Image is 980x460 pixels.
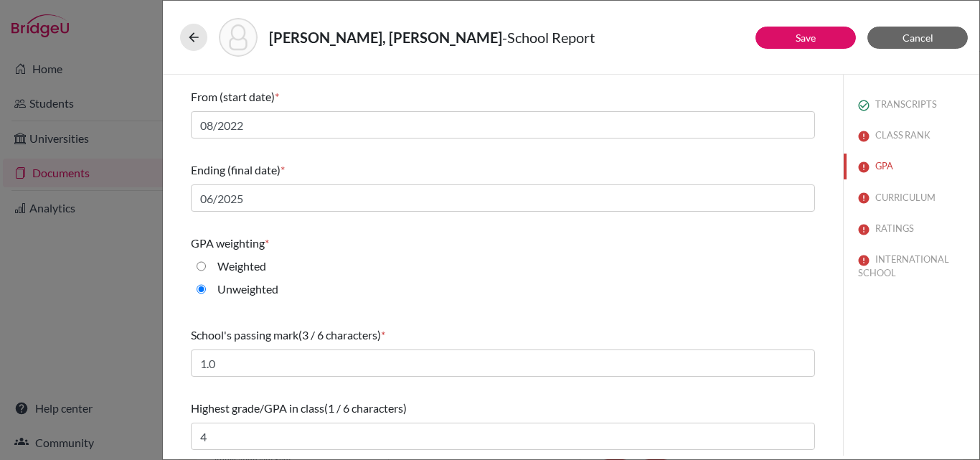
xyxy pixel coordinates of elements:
span: (1 / 6 characters) [324,401,407,415]
button: CURRICULUM [844,185,979,210]
span: Ending (final date) [191,163,281,177]
button: CLASS RANK [844,123,979,148]
label: Weighted [217,258,266,275]
img: error-544570611efd0a2d1de9.svg [858,224,870,235]
button: TRANSCRIPTS [844,92,979,117]
img: error-544570611efd0a2d1de9.svg [858,161,870,173]
label: Unweighted [217,281,278,298]
img: error-544570611efd0a2d1de9.svg [858,255,870,266]
img: error-544570611efd0a2d1de9.svg [858,192,870,204]
img: check_circle_outline-e4d4ac0f8e9136db5ab2.svg [858,100,870,111]
span: School's passing mark [191,328,298,342]
span: (3 / 6 characters) [298,328,381,342]
span: From (start date) [191,90,275,103]
span: Highest grade/GPA in class [191,401,324,415]
span: GPA weighting [191,236,265,250]
button: RATINGS [844,216,979,241]
img: error-544570611efd0a2d1de9.svg [858,131,870,142]
strong: [PERSON_NAME], [PERSON_NAME] [269,29,502,46]
button: INTERNATIONAL SCHOOL [844,247,979,286]
button: GPA [844,154,979,179]
span: - School Report [502,29,595,46]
